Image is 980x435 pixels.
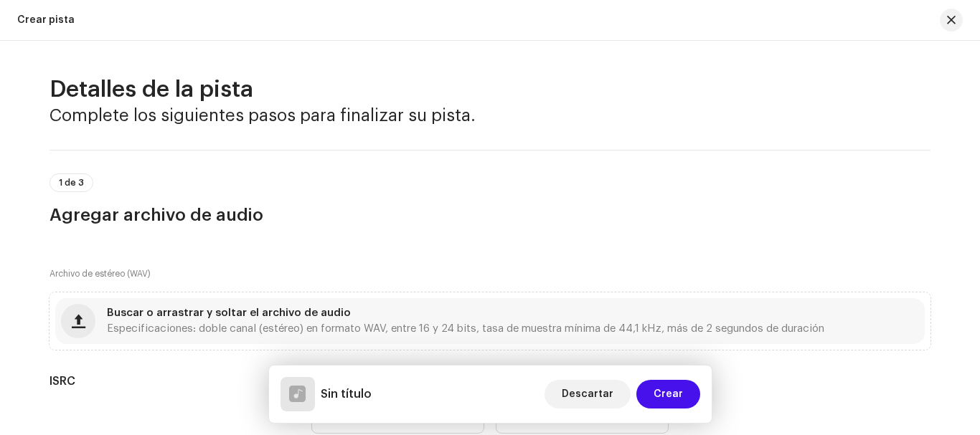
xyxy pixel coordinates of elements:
[50,373,288,390] h5: ISRC
[50,75,930,104] h2: Detalles de la pista
[107,324,824,334] span: Especificaciones: doble canal (estéreo) en formato WAV, entre 16 y 24 bits, tasa de muestra mínim...
[654,380,683,408] span: Crear
[545,380,631,408] button: Descartar
[50,104,930,127] h3: Complete los siguientes pasos para finalizar su pista.
[321,386,372,403] h5: Sin título
[50,204,930,226] h3: Agregar archivo de audio
[562,380,613,408] span: Descartar
[107,308,351,318] span: Buscar o arrastrar y soltar el archivo de audio
[636,380,700,408] button: Crear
